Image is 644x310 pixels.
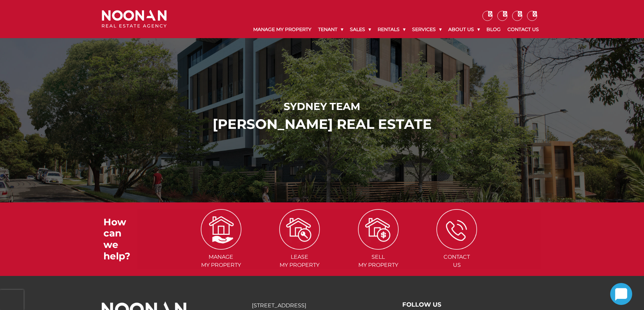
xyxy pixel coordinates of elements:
a: Blog [483,21,504,38]
h3: FOLLOW US [402,301,542,309]
a: Manage My Property [250,21,315,38]
a: Managemy Property [182,226,260,268]
span: Contact Us [418,253,496,269]
h1: Sydney Team [103,101,541,113]
a: About Us [445,21,483,38]
a: ContactUs [418,226,496,268]
img: ICONS [279,209,320,250]
span: Lease my Property [261,253,338,269]
a: Sales [347,21,374,38]
a: Tenant [315,21,347,38]
a: Services [409,21,445,38]
span: Manage my Property [182,253,260,269]
a: Leasemy Property [261,226,338,268]
a: Sellmy Property [340,226,417,268]
h3: How can we help? [103,217,137,262]
a: Rentals [374,21,409,38]
a: Contact Us [504,21,542,38]
img: Noonan Real Estate Agency [102,10,167,28]
img: ICONS [436,209,477,250]
span: Sell my Property [340,253,417,269]
img: ICONS [201,209,241,250]
img: ICONS [358,209,399,250]
h2: [PERSON_NAME] ReaL Estate [103,116,541,132]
